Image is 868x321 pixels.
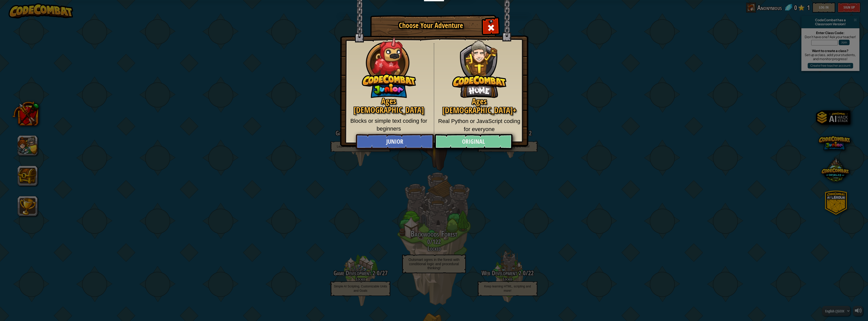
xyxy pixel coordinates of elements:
[452,32,506,98] img: CodeCombat Original hero character
[348,117,430,133] p: Blocks or simple text coding for beginners
[438,97,521,115] h2: Ages [DEMOGRAPHIC_DATA]+
[362,34,416,98] img: CodeCombat Junior hero character
[438,117,521,133] p: Real Python or JavaScript coding for everyone
[356,134,433,149] a: Junior
[348,97,430,114] h2: Ages [DEMOGRAPHIC_DATA]
[379,22,483,30] h1: Choose Your Adventure
[435,134,512,149] a: Original
[483,19,499,35] div: Close modal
